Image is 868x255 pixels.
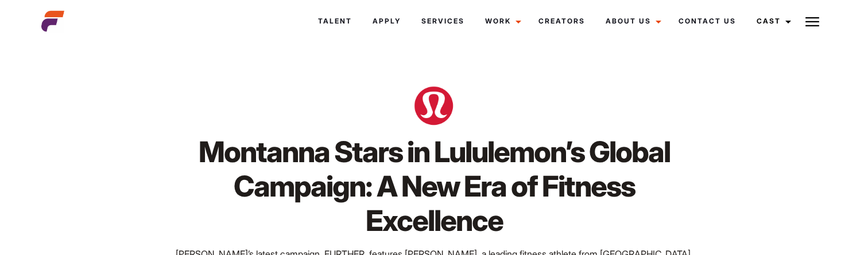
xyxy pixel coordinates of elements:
a: Contact Us [668,6,746,37]
img: cropped-aefm-brand-fav-22-square.png [41,10,64,33]
a: About Us [595,6,668,37]
img: Burger icon [805,15,819,29]
a: Talent [308,6,362,37]
img: Lululemon_Athletica_logo.svg [414,86,454,126]
a: Apply [362,6,411,37]
a: Work [475,6,528,37]
a: Creators [528,6,595,37]
h1: Montanna Stars in Lululemon’s Global Campaign: A New Era of Fitness Excellence [175,135,693,238]
a: Cast [746,6,798,37]
a: Services [411,6,475,37]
